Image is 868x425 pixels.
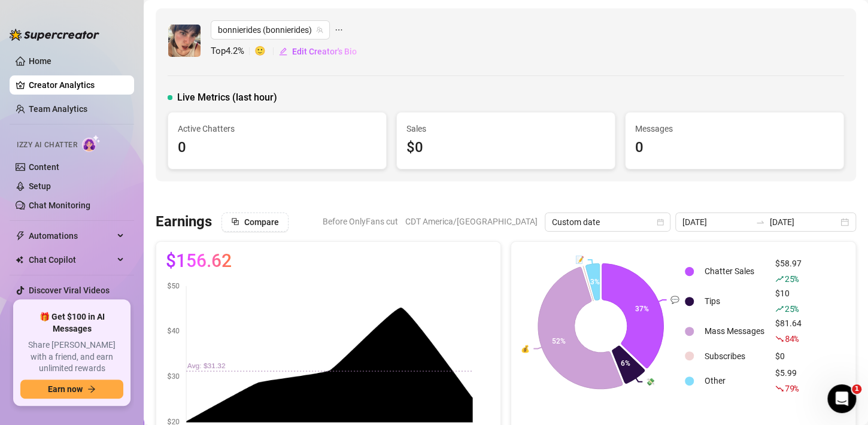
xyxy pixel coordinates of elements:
[178,136,377,159] div: 0
[177,90,277,105] span: Live Metrics (last hour)
[521,344,530,353] text: 💰
[406,136,605,159] div: $0
[20,380,123,399] button: Earn nowarrow-right
[29,56,51,66] a: Home
[755,217,765,227] span: swap-right
[635,122,834,135] span: Messages
[575,255,584,264] text: 📝
[29,75,125,95] a: Creator Analytics
[316,26,323,34] span: team
[646,377,655,386] text: 💸
[775,335,784,343] span: fall
[16,256,23,264] img: Chat Copilot
[221,212,289,232] button: Compare
[48,384,83,394] span: Earn now
[785,382,799,394] span: 79 %
[231,217,239,226] span: block
[700,257,769,286] td: Chatter Sales
[29,250,114,269] span: Chat Copilot
[10,29,99,41] img: logo-BBDzfeDw.svg
[29,201,90,210] a: Chat Monitoring
[770,215,838,229] input: End date
[29,104,87,114] a: Team Analytics
[87,385,96,393] span: arrow-right
[700,287,769,315] td: Tips
[29,162,59,172] a: Content
[168,25,201,57] img: bonnierides
[700,347,769,365] td: Subscribes
[775,366,802,395] div: $5.99
[552,213,663,231] span: Custom date
[254,44,278,59] span: 🙂
[292,47,357,56] span: Edit Creator's Bio
[827,384,856,413] iframe: Intercom live chat
[178,122,377,135] span: Active Chatters
[323,212,398,230] span: Before OnlyFans cut
[682,215,751,229] input: Start date
[20,311,123,335] span: 🎁 Get $100 in AI Messages
[755,217,765,227] span: to
[775,305,784,313] span: rise
[775,317,802,345] div: $81.64
[700,366,769,395] td: Other
[29,226,114,245] span: Automations
[670,295,679,304] text: 💬
[700,317,769,345] td: Mass Messages
[775,257,802,286] div: $58.97
[335,20,343,40] span: ellipsis
[785,273,799,284] span: 25 %
[775,350,802,363] div: $0
[405,212,538,230] span: CDT America/[GEOGRAPHIC_DATA]
[657,218,664,226] span: calendar
[166,251,232,271] span: $156.62
[156,212,212,232] h3: Earnings
[211,44,254,59] span: Top 4.2 %
[406,122,605,135] span: Sales
[17,139,77,151] span: Izzy AI Chatter
[852,384,861,394] span: 1
[775,287,802,315] div: $10
[29,181,51,191] a: Setup
[785,333,799,344] span: 84 %
[244,217,279,227] span: Compare
[775,275,784,283] span: rise
[20,339,123,375] span: Share [PERSON_NAME] with a friend, and earn unlimited rewards
[785,303,799,314] span: 25 %
[775,384,784,393] span: fall
[29,286,110,295] a: Discover Viral Videos
[16,231,25,241] span: thunderbolt
[635,136,834,159] div: 0
[278,42,357,61] button: Edit Creator's Bio
[82,135,101,152] img: AI Chatter
[279,47,287,56] span: edit
[218,21,323,39] span: bonnierides (bonnierides)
